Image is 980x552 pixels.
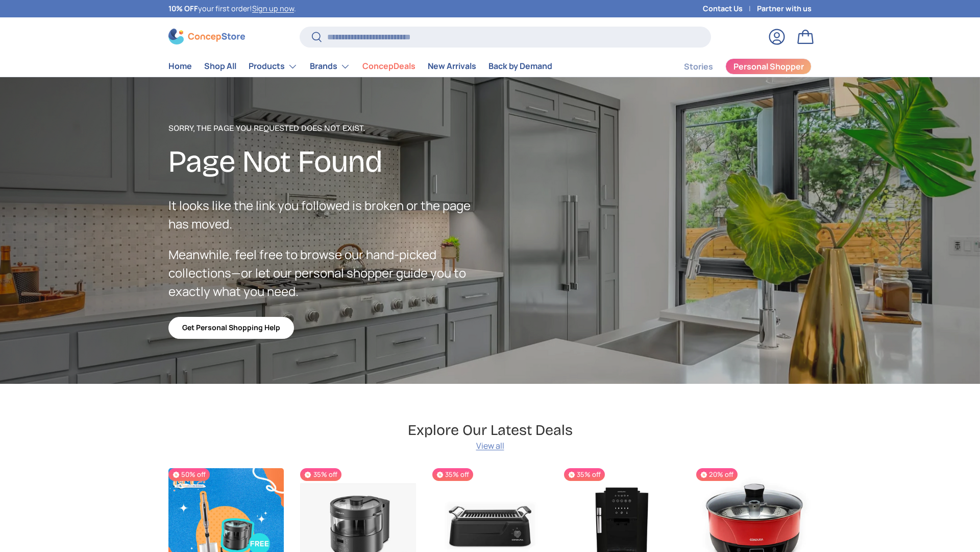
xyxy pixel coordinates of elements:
span: 50% off [168,468,210,481]
a: Home [168,56,192,76]
nav: Primary [168,56,552,77]
a: Brands [310,56,350,77]
a: Back by Demand [488,56,552,76]
span: Personal Shopper [733,62,804,71]
span: 20% off [696,468,738,481]
h2: Explore Our Latest Deals [408,421,573,440]
a: Get Personal Shopping Help [168,317,294,339]
img: ConcepStore [168,29,245,44]
strong: 10% OFF [168,4,198,13]
a: Personal Shopper [725,58,812,75]
span: 35% off [300,468,341,481]
nav: Secondary [659,56,812,77]
p: Sorry, the page you requested does not exist. [168,122,490,134]
a: ConcepDeals [362,56,415,76]
a: Sign up now [252,4,294,13]
summary: Products [242,56,304,77]
span: 35% off [564,468,605,481]
p: your first order! . [168,3,296,14]
a: Stories [684,57,713,77]
a: Contact Us [703,3,757,14]
a: View all [476,440,504,452]
a: Shop All [204,56,236,76]
p: Meanwhile, feel free to browse our hand-picked collections—or let our personal shopper guide you ... [168,245,490,301]
a: Partner with us [757,3,812,14]
a: New Arrivals [428,56,476,76]
a: Products [249,56,298,77]
span: 35% off [432,468,473,481]
h2: Page Not Found [168,143,490,181]
summary: Brands [304,56,356,77]
p: It looks like the link you followed is broken or the page has moved. [168,196,490,233]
